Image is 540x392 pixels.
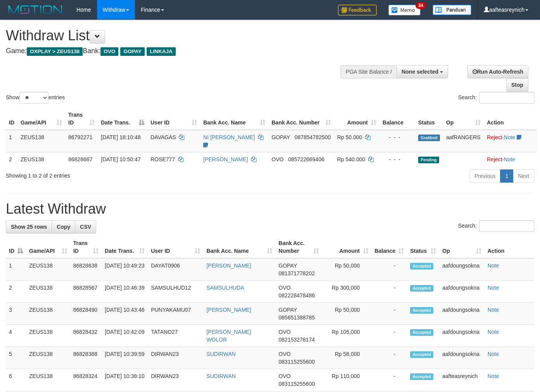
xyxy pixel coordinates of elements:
a: Note [504,134,516,140]
span: ROSE777 [151,156,175,162]
span: OVO [100,47,118,56]
a: Reject [487,156,502,162]
td: 86828432 [70,325,102,347]
td: Rp 58,000 [322,347,371,369]
a: NI [PERSON_NAME] [203,134,255,140]
td: - [372,369,407,391]
td: aafdoungsokna [439,281,484,303]
h1: Withdraw List [6,28,352,43]
td: 86828638 [70,258,102,281]
span: DAVAGAS [151,134,176,140]
span: Grabbed [418,135,440,141]
th: Date Trans.: activate to sort column descending [98,108,147,130]
div: Showing 1 to 2 of 2 entries [6,169,219,180]
a: Note [488,351,499,357]
input: Search: [479,92,534,104]
span: LINKAJA [147,47,176,56]
th: User ID: activate to sort column ascending [147,108,200,130]
a: [PERSON_NAME] [206,307,251,313]
a: Note [488,307,499,313]
th: Status: activate to sort column ascending [407,236,439,258]
td: 4 [6,325,26,347]
span: OXPLAY > ZEUS138 [27,47,83,56]
td: Rp 50,000 [322,258,371,281]
td: DIRWAN23 [148,347,203,369]
img: MOTION_logo.png [6,4,65,16]
td: 86828567 [70,281,102,303]
span: Rp 540.000 [337,156,365,162]
td: · [484,152,537,166]
td: Rp 105,000 [322,325,371,347]
a: Run Auto-Refresh [467,65,528,78]
td: DAYAT0906 [148,258,203,281]
th: Date Trans.: activate to sort column ascending [102,236,148,258]
a: Note [488,329,499,335]
th: Amount: activate to sort column ascending [322,236,371,258]
span: Copy 087854782500 to clipboard [294,134,331,140]
td: 5 [6,347,26,369]
span: None selected [402,69,438,75]
td: Rp 50,000 [322,303,371,325]
div: - - - [382,155,412,163]
td: TATANO27 [148,325,203,347]
th: Game/API: activate to sort column ascending [26,236,70,258]
a: [PERSON_NAME] [203,156,248,162]
td: ZEUS138 [17,130,65,152]
h1: Latest Withdraw [6,201,534,217]
td: aafdoungsokna [439,325,484,347]
div: PGA Site Balance / [341,65,396,78]
td: 2 [6,281,26,303]
td: aafteasreynich [439,369,484,391]
a: Note [488,373,499,379]
td: aafdoungsokna [439,303,484,325]
a: SAMSULHUDA [206,285,244,291]
th: Bank Acc. Name: activate to sort column ascending [203,236,275,258]
td: [DATE] 10:42:09 [102,325,148,347]
span: [DATE] 10:50:47 [101,156,140,162]
td: 86828490 [70,303,102,325]
th: Balance: activate to sort column ascending [372,236,407,258]
td: Rp 110,000 [322,369,371,391]
td: ZEUS138 [26,303,70,325]
td: [DATE] 10:46:39 [102,281,148,303]
td: Rp 300,000 [322,281,371,303]
span: Copy 083115255600 to clipboard [279,359,315,365]
td: - [372,325,407,347]
span: Show 25 rows [11,224,47,230]
th: Op: activate to sort column ascending [443,108,484,130]
span: Copy 083115255600 to clipboard [279,381,315,387]
th: Bank Acc. Name: activate to sort column ascending [200,108,268,130]
th: Status [415,108,443,130]
span: Copy 085651388785 to clipboard [279,314,315,321]
td: ZEUS138 [17,152,65,166]
a: Stop [506,78,528,92]
a: SUDIRWAN [206,373,235,379]
label: Search: [458,92,534,104]
span: OVO [279,351,291,357]
label: Show entries [6,92,65,104]
td: 86828324 [70,369,102,391]
a: 1 [500,169,513,183]
td: DIRWAN23 [148,369,203,391]
th: Trans ID: activate to sort column ascending [70,236,102,258]
span: Rp 50.000 [337,134,362,140]
a: CSV [75,220,96,233]
td: 6 [6,369,26,391]
td: [DATE] 10:39:59 [102,347,148,369]
label: Search: [458,220,534,232]
th: Op: activate to sort column ascending [439,236,484,258]
th: ID [6,108,17,130]
span: GOPAY [279,262,297,269]
th: Bank Acc. Number: activate to sort column ascending [268,108,334,130]
td: ZEUS138 [26,347,70,369]
h4: Game: Bank: [6,47,352,55]
img: panduan.png [433,5,471,15]
th: Game/API: activate to sort column ascending [17,108,65,130]
span: Copy 081371778202 to clipboard [279,270,315,276]
td: 1 [6,130,17,152]
td: [DATE] 10:38:10 [102,369,148,391]
button: None selected [396,65,448,78]
td: aafdoungsokna [439,347,484,369]
a: [PERSON_NAME] WOLOR [206,329,251,343]
td: 2 [6,152,17,166]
